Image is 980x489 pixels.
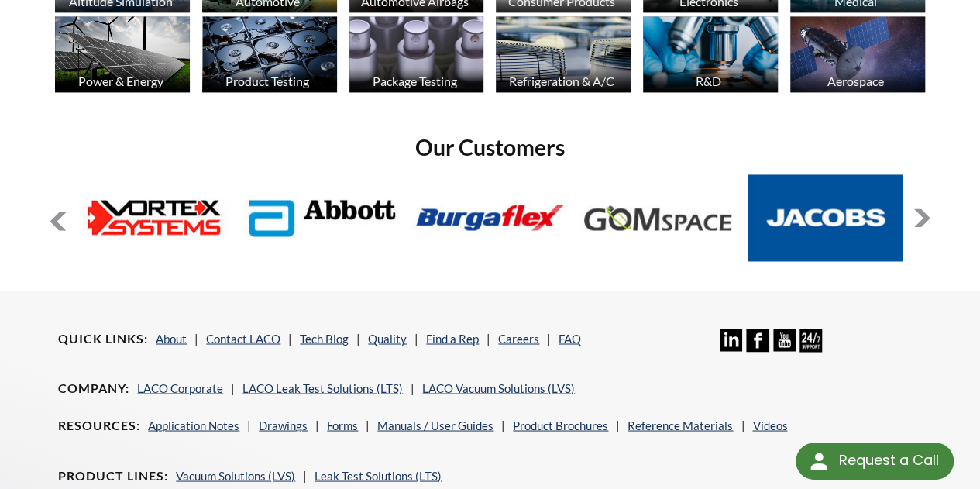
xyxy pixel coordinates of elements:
[53,74,188,88] div: Power & Energy
[245,174,400,261] img: Abbott-Labs.jpg
[202,16,337,91] img: industry_ProductTesting_670x376.jpg
[426,331,479,345] a: Find a Rep
[643,16,778,96] a: R&D
[206,331,280,345] a: Contact LACO
[58,417,140,433] h4: Resources
[55,16,190,96] a: Power & Energy
[202,16,337,96] a: Product Testing
[513,418,608,432] a: Product Brochures
[349,16,484,91] img: industry_Package_670x376.jpg
[796,443,954,480] div: Request a Call
[377,418,493,432] a: Manuals / User Guides
[200,74,335,88] div: Product Testing
[496,16,631,96] a: Refrigeration & A/C
[806,449,831,474] img: round button
[156,331,187,345] a: About
[148,418,239,432] a: Application Notes
[788,74,923,88] div: Aerospace
[580,174,735,261] img: GOM-Space.jpg
[790,16,925,96] a: Aerospace
[58,380,129,396] h4: Company
[300,331,349,345] a: Tech Blog
[422,381,575,394] a: LACO Vacuum Solutions (LVS)
[137,381,223,394] a: LACO Corporate
[242,381,403,394] a: LACO Leak Test Solutions (LTS)
[498,331,539,345] a: Careers
[315,468,442,482] a: Leak Test Solutions (LTS)
[752,418,787,432] a: Videos
[643,16,778,91] img: industry_R_D_670x376.jpg
[368,331,407,345] a: Quality
[77,174,232,261] img: Vortex-Systems.jpg
[347,74,483,88] div: Package Testing
[412,174,567,261] img: Burgaflex.jpg
[799,329,822,351] img: 24/7 Support Icon
[49,133,931,162] h2: Our Customers
[349,16,484,96] a: Package Testing
[641,74,776,88] div: R&D
[838,443,938,478] div: Request a Call
[748,174,903,261] img: Jacobs.jpg
[790,16,925,91] img: Artboard_1.jpg
[55,16,190,91] img: industry_Power-2_670x376.jpg
[58,330,148,346] h4: Quick Links
[496,16,631,91] img: industry_HVAC_670x376.jpg
[58,467,168,484] h4: Product Lines
[259,418,308,432] a: Drawings
[628,418,733,432] a: Reference Materials
[799,340,822,354] a: 24/7 Support
[327,418,358,432] a: Forms
[493,74,629,88] div: Refrigeration & A/C
[176,468,295,482] a: Vacuum Solutions (LVS)
[559,331,581,345] a: FAQ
